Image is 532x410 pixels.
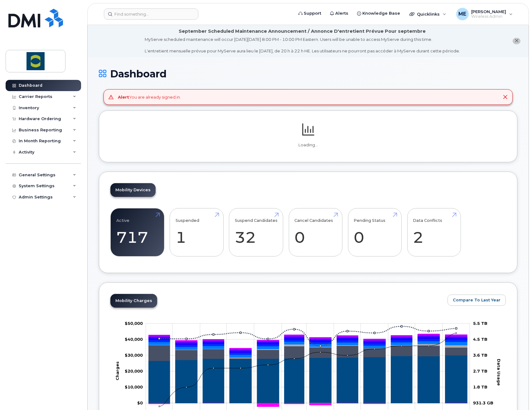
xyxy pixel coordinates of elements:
[294,212,336,253] a: Cancel Candidates 0
[118,95,129,100] strong: Alert
[453,297,501,303] span: Compare To Last Year
[473,337,487,342] tspan: 4.5 TB
[137,400,143,405] tspan: $0
[125,337,143,342] tspan: $40,000
[176,212,218,253] a: Suspended 1
[447,295,506,306] button: Compare To Last Year
[179,28,426,35] div: September Scheduled Maintenance Announcement / Annonce D'entretient Prévue Pour septembre
[125,369,143,373] tspan: $20,000
[413,212,455,253] a: Data Conflicts 2
[115,361,120,380] tspan: Charges
[116,212,158,253] a: Active 717
[125,384,143,389] tspan: $10,000
[118,94,181,100] div: You are already signed in.
[149,345,467,361] g: Roaming
[473,369,487,373] tspan: 2.7 TB
[110,294,157,308] a: Mobility Charges
[496,359,501,386] tspan: Data Usage
[149,355,467,403] g: Rate Plan
[145,37,460,54] div: MyServe scheduled maintenance will occur [DATE][DATE] 8:00 PM - 10:00 PM Eastern. Users will be u...
[473,353,487,358] tspan: 3.6 TB
[513,38,520,44] button: close notification
[125,353,143,358] g: $0
[473,384,487,389] tspan: 1.8 TB
[235,212,278,253] a: Suspend Candidates 32
[99,68,517,79] h1: Dashboard
[125,369,143,373] g: $0
[473,321,487,326] tspan: 5.5 TB
[110,183,156,197] a: Mobility Devices
[125,384,143,389] g: $0
[354,212,396,253] a: Pending Status 0
[125,337,143,342] g: $0
[125,353,143,358] tspan: $30,000
[125,321,143,326] g: $0
[125,321,143,326] tspan: $50,000
[110,142,506,148] p: Loading...
[473,400,493,405] tspan: 931.3 GB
